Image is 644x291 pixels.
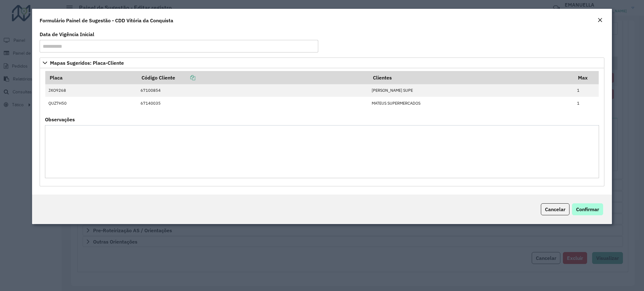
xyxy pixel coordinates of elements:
[576,206,599,212] span: Confirmar
[541,203,569,215] button: Cancelar
[40,17,173,24] h4: Formulário Painel de Sugestão - CDD Vitória da Conquista
[137,84,369,97] td: 67100854
[597,18,602,23] em: Fechar
[596,16,604,25] button: Close
[369,84,574,97] td: [PERSON_NAME] SUPE
[40,58,604,68] a: Mapas Sugeridos: Placa-Cliente
[45,97,137,109] td: QUZ7H50
[574,71,599,84] th: Max
[50,60,124,65] span: Mapas Sugeridos: Placa-Cliente
[545,206,565,212] span: Cancelar
[45,84,137,97] td: JXO9268
[45,71,137,84] th: Placa
[137,71,369,84] th: Código Cliente
[45,116,75,123] label: Observações
[40,68,604,186] div: Mapas Sugeridos: Placa-Cliente
[574,84,599,97] td: 1
[572,203,603,215] button: Confirmar
[175,74,195,81] a: Copiar
[369,71,574,84] th: Clientes
[40,30,94,38] label: Data de Vigência Inicial
[137,97,369,109] td: 67140035
[369,97,574,109] td: MATEUS SUPERMERCADOS
[574,97,599,109] td: 1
